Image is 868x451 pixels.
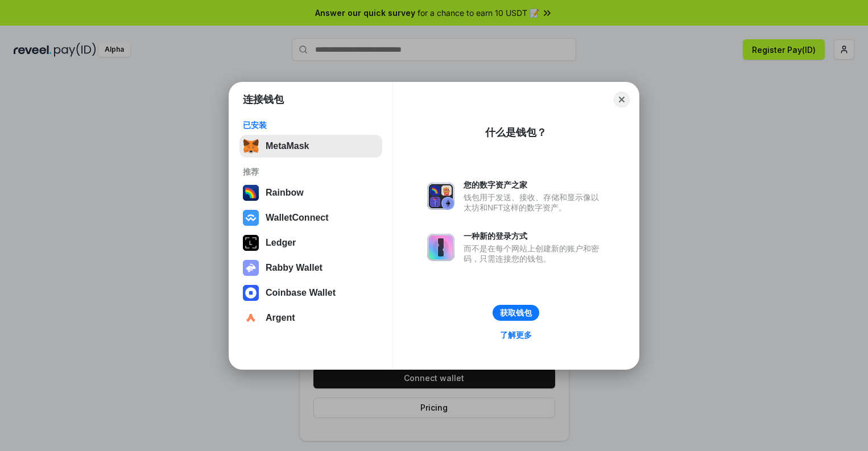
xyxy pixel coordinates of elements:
div: WalletConnect [266,213,329,223]
a: 了解更多 [493,328,539,342]
button: Rabby Wallet [239,256,382,279]
img: svg+xml,%3Csvg%20fill%3D%22none%22%20height%3D%2233%22%20viewBox%3D%220%200%2035%2033%22%20width%... [243,138,259,154]
div: MetaMask [266,141,309,151]
div: 了解更多 [500,330,532,340]
img: svg+xml,%3Csvg%20xmlns%3D%22http%3A%2F%2Fwww.w3.org%2F2000%2Fsvg%22%20fill%3D%22none%22%20viewBox... [427,234,454,261]
div: 已安装 [243,120,379,130]
div: 获取钱包 [500,308,532,318]
img: svg+xml,%3Csvg%20width%3D%22120%22%20height%3D%22120%22%20viewBox%3D%220%200%20120%20120%22%20fil... [243,185,259,201]
div: 什么是钱包？ [485,126,547,139]
button: Close [614,92,630,107]
div: 推荐 [243,167,379,177]
div: Ledger [266,238,296,248]
img: svg+xml,%3Csvg%20xmlns%3D%22http%3A%2F%2Fwww.w3.org%2F2000%2Fsvg%22%20fill%3D%22none%22%20viewBox... [427,183,454,210]
div: Argent [266,313,295,323]
button: Argent [239,307,382,329]
div: 而不是在每个网站上创建新的账户和密码，只需连接您的钱包。 [464,243,605,264]
img: svg+xml,%3Csvg%20xmlns%3D%22http%3A%2F%2Fwww.w3.org%2F2000%2Fsvg%22%20width%3D%2228%22%20height%3... [243,235,259,251]
button: Rainbow [239,181,382,204]
button: MetaMask [239,135,382,158]
button: Coinbase Wallet [239,282,382,304]
button: Ledger [239,231,382,254]
img: svg+xml,%3Csvg%20width%3D%2228%22%20height%3D%2228%22%20viewBox%3D%220%200%2028%2028%22%20fill%3D... [243,310,259,326]
button: 获取钱包 [493,305,539,321]
img: svg+xml,%3Csvg%20width%3D%2228%22%20height%3D%2228%22%20viewBox%3D%220%200%2028%2028%22%20fill%3D... [243,210,259,226]
div: Coinbase Wallet [266,288,336,298]
img: svg+xml,%3Csvg%20width%3D%2228%22%20height%3D%2228%22%20viewBox%3D%220%200%2028%2028%22%20fill%3D... [243,285,259,301]
h1: 连接钱包 [243,93,284,106]
div: Rabby Wallet [266,263,323,273]
button: WalletConnect [239,206,382,229]
div: 钱包用于发送、接收、存储和显示像以太坊和NFT这样的数字资产。 [464,192,605,213]
div: 一种新的登录方式 [464,231,605,241]
div: Rainbow [266,188,304,198]
div: 您的数字资产之家 [464,180,605,190]
img: svg+xml,%3Csvg%20xmlns%3D%22http%3A%2F%2Fwww.w3.org%2F2000%2Fsvg%22%20fill%3D%22none%22%20viewBox... [243,260,259,276]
